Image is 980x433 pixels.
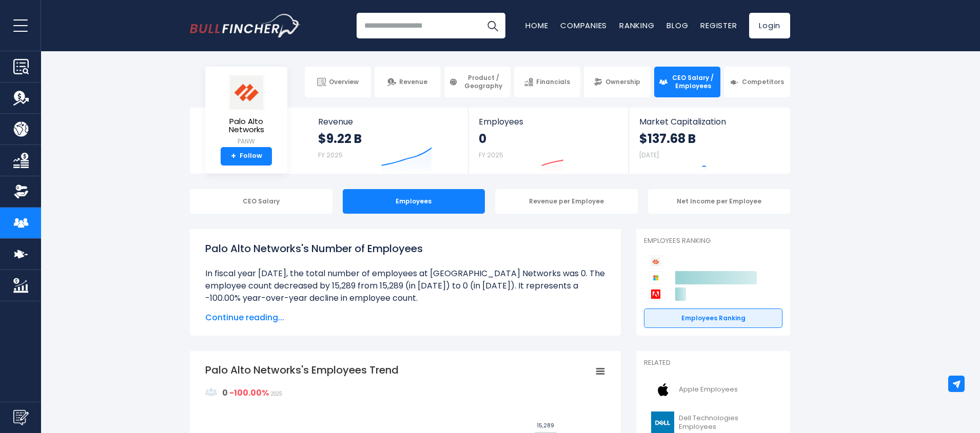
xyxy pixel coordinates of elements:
[229,387,269,399] strong: -100.00%
[619,20,654,31] a: Ranking
[639,151,659,159] small: [DATE]
[479,117,618,127] span: Employees
[679,385,738,394] span: Apple Employees
[644,237,782,245] p: Employees Ranking
[190,189,332,214] div: CEO Salary
[205,386,218,399] img: graph_employee_icon.svg
[318,151,343,159] small: FY 2025
[375,67,441,97] a: Revenue
[190,14,300,37] a: Go to homepage
[318,131,362,147] strong: $9.22 B
[649,255,662,269] img: Palo Alto Networks competitors logo
[480,13,505,38] button: Search
[649,271,662,284] img: Microsoft Corporation competitors logo
[536,78,570,86] span: Financials
[479,131,503,147] strong: 0
[650,378,676,401] img: AAPL logo
[605,78,640,86] span: Ownership
[639,131,696,147] strong: $137.68 B
[724,67,790,97] a: Competitors
[560,20,607,31] a: Companies
[679,414,776,431] span: Dell Technologies Employees
[644,308,782,328] a: Employees Ranking
[525,20,548,31] a: Home
[221,147,272,166] a: +Follow
[318,117,458,127] span: Revenue
[654,67,720,97] a: CEO Salary / Employees
[222,387,228,399] strong: 0
[329,78,359,86] span: Overview
[644,376,782,404] a: Apple Employees
[742,78,784,86] span: Competitors
[231,152,236,161] strong: +
[649,287,662,301] img: Adobe competitors logo
[213,137,279,146] small: PANW
[399,78,427,86] span: Revenue
[213,117,279,134] span: Palo Alto Networks
[444,67,511,97] a: Product / Geography
[213,75,280,147] a: Palo Alto Networks PANW
[644,359,782,367] p: Related
[479,151,503,159] small: FY 2025
[305,67,371,97] a: Overview
[700,20,737,31] a: Register
[205,267,605,304] li: In fiscal year [DATE], the total number of employees at [GEOGRAPHIC_DATA] Networks was 0. The emp...
[190,14,301,37] img: Bullfincher logo
[205,363,399,377] tspan: Palo Alto Networks's Employees Trend
[13,184,29,199] img: Ownership
[749,13,790,38] a: Login
[461,74,506,90] span: Product / Geography
[671,74,716,90] span: CEO Salary / Employees
[468,108,628,174] a: Employees 0 FY 2025
[639,117,779,127] span: Market Capitalization
[271,391,282,397] span: 2025
[537,422,554,429] text: 15,289
[308,108,468,174] a: Revenue $9.22 B FY 2025
[667,20,688,31] a: Blog
[629,108,789,174] a: Market Capitalization $137.68 B [DATE]
[343,189,485,214] div: Employees
[495,189,638,214] div: Revenue per Employee
[205,312,605,324] span: Continue reading...
[205,241,605,256] h1: Palo Alto Networks's Number of Employees
[648,189,791,214] div: Net Income per Employee
[584,67,650,97] a: Ownership
[514,67,580,97] a: Financials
